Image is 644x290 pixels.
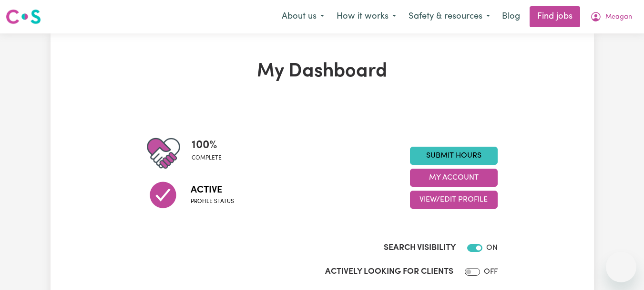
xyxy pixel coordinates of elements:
[530,6,580,27] a: Find jobs
[496,6,526,27] a: Blog
[410,147,498,165] a: Submit Hours
[606,252,636,282] iframe: Button to launch messaging window
[6,6,41,28] a: Careseekers logo
[410,169,498,187] button: My Account
[410,191,498,209] button: View/Edit Profile
[192,154,222,162] span: complete
[192,137,222,154] span: 100 %
[6,8,41,25] img: Careseekers logo
[486,244,498,252] span: ON
[402,7,496,27] button: Safety & resources
[192,137,229,170] div: Profile completeness: 100%
[384,242,456,254] label: Search Visibility
[191,183,234,197] span: Active
[325,266,453,278] label: Actively Looking for Clients
[584,7,638,27] button: My Account
[276,7,330,27] button: About us
[191,197,234,206] span: Profile status
[330,7,402,27] button: How it works
[147,60,498,83] h1: My Dashboard
[484,268,498,276] span: OFF
[605,12,632,22] span: Meagan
